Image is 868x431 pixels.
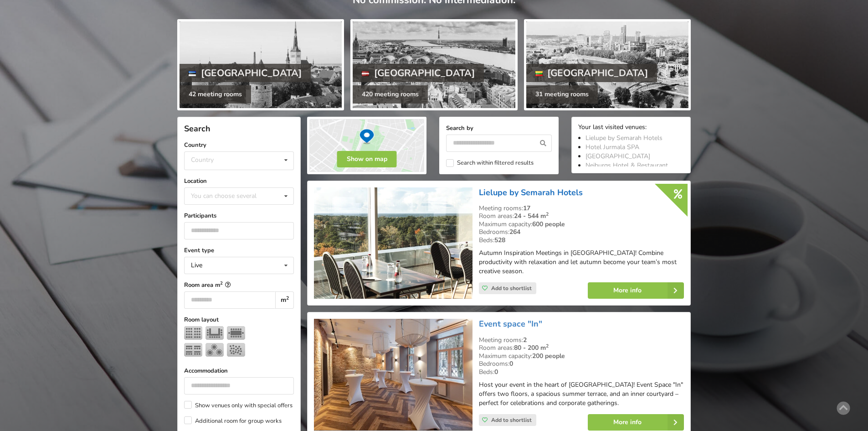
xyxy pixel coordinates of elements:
label: Show venues only with special offers [184,401,293,410]
span: Add to shortlist [491,285,532,292]
img: Banquet [205,343,224,357]
strong: 17 [523,204,530,213]
label: Accommodation [184,366,294,375]
strong: 24 - 544 m [514,212,549,220]
sup: 2 [546,343,549,349]
div: Live [191,262,202,269]
img: U-shape [205,326,224,340]
img: Theater [184,326,202,340]
label: Location [184,177,294,186]
div: [GEOGRAPHIC_DATA] [526,64,657,82]
sup: 2 [220,280,223,286]
div: Beds: [479,368,684,376]
strong: 0 [509,359,513,368]
a: [GEOGRAPHIC_DATA] 420 meeting rooms [350,19,517,110]
img: Restaurant, Bar | Old Riga | Event space "In" [314,319,472,431]
div: 420 meeting rooms [353,85,428,104]
a: More info [588,414,684,431]
strong: 528 [494,236,505,244]
a: Event space "In" [479,318,542,329]
label: Search within filtered results [446,159,534,167]
strong: 200 people [532,352,565,360]
div: Room areas: [479,344,684,352]
img: Boardroom [227,326,245,340]
div: 31 meeting rooms [526,85,598,104]
img: Show on map [307,117,426,174]
img: Reception [227,343,245,357]
a: Lielupe by Semarah Hotels [479,187,583,198]
label: Room layout [184,315,294,324]
div: Country [191,156,214,164]
a: Hotel Jurmala SPA [586,143,639,151]
div: 42 meeting rooms [180,85,251,104]
sup: 2 [286,295,289,301]
div: Maximum capacity: [479,220,684,228]
label: Additional room for group works [184,416,282,426]
strong: 2 [523,336,527,344]
strong: 0 [494,368,498,376]
div: [GEOGRAPHIC_DATA] [353,64,484,82]
label: Participants [184,211,294,220]
label: Event type [184,246,294,255]
img: Hotel | Jurmala | Lielupe by Semarah Hotels [314,187,472,299]
sup: 2 [546,211,549,218]
label: Room area m [184,280,294,290]
div: Meeting rooms: [479,336,684,344]
button: Show on map [337,151,397,167]
div: Maximum capacity: [479,352,684,360]
a: [GEOGRAPHIC_DATA] [586,152,650,161]
label: Country [184,140,294,150]
strong: 80 - 200 m [514,343,549,352]
div: Bedrooms: [479,360,684,368]
div: Room areas: [479,212,684,220]
div: Meeting rooms: [479,204,684,213]
label: Search by [446,124,552,133]
p: Host your event in the heart of [GEOGRAPHIC_DATA]! Event Space "In" offers two floors, a spacious... [479,380,684,408]
a: [GEOGRAPHIC_DATA] 42 meeting rooms [177,19,344,110]
img: Classroom [184,343,202,357]
div: [GEOGRAPHIC_DATA] [180,64,311,82]
div: m [275,291,294,309]
span: Search [184,123,211,134]
strong: 264 [509,228,520,236]
div: Your last visited venues: [578,124,684,132]
div: Bedrooms: [479,228,684,236]
a: Neiburgs Hotel & Restaurant [586,161,668,170]
strong: 600 people [532,220,565,228]
div: You can choose several [189,191,277,201]
a: More info [588,282,684,299]
p: Autumn Inspiration Meetings in [GEOGRAPHIC_DATA]! Combine productivity with relaxation and let au... [479,249,684,276]
a: [GEOGRAPHIC_DATA] 31 meeting rooms [524,19,691,110]
span: Add to shortlist [491,416,532,424]
div: Beds: [479,236,684,244]
a: Lielupe by Semarah Hotels [586,134,663,142]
